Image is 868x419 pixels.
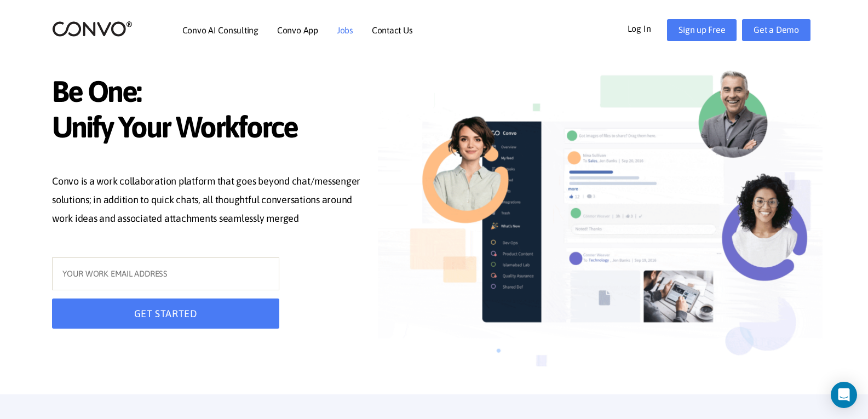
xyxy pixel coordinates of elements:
button: GET STARTED [52,299,279,329]
a: Convo AI Consulting [182,26,258,35]
input: YOUR WORK EMAIL ADDRESS [52,257,279,290]
a: Log In [628,19,668,37]
span: Unify Your Workforce [52,110,361,148]
p: Convo is a work collaboration platform that goes beyond chat/messenger solutions; in addition to ... [52,172,361,230]
a: Jobs [337,26,353,35]
a: Convo App [277,26,318,35]
span: Be One: [52,74,361,112]
img: logo_2.png [52,20,133,37]
div: Open Intercom Messenger [831,382,857,408]
img: image_not_found [378,56,823,401]
a: Contact Us [372,26,413,35]
a: Get a Demo [742,19,810,41]
a: Sign up Free [667,19,737,41]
